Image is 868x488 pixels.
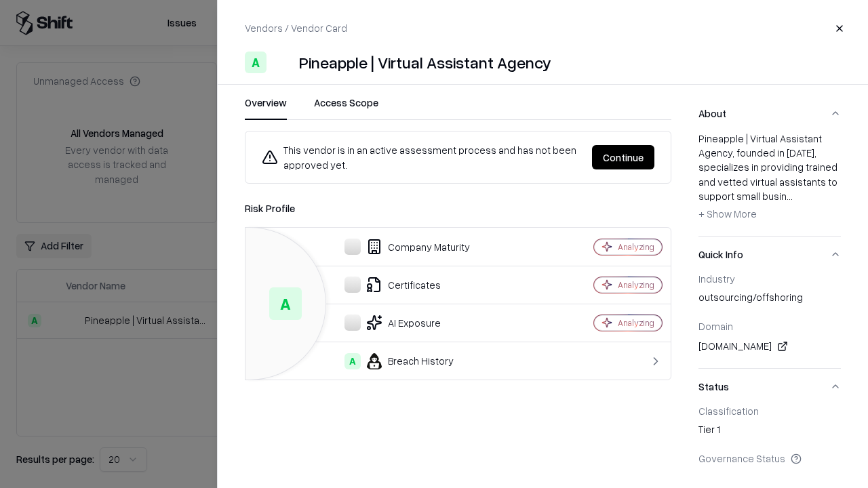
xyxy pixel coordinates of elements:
div: Industry [698,272,841,285]
span: ... [787,190,793,202]
div: Pineapple | Virtual Assistant Agency, founded in [DATE], specializes in providing trained and vet... [698,131,841,225]
div: AI Exposure [256,314,547,331]
div: Tier 1 [698,422,841,441]
button: Status [698,369,841,405]
button: Continue [592,145,654,169]
div: A [344,353,361,369]
div: outsourcing/offshoring [698,290,841,309]
div: Analyzing [618,241,654,253]
div: Pineapple | Virtual Assistant Agency [299,52,551,73]
div: A [269,287,302,320]
div: Risk Profile [245,200,671,216]
button: Access Scope [314,96,378,120]
div: Domain [698,320,841,332]
div: A [245,52,267,73]
p: Vendors / Vendor Card [245,21,347,35]
div: About [698,131,841,236]
button: + Show More [698,203,757,225]
div: Analyzing [618,317,654,329]
button: Overview [245,96,287,120]
div: Governance Status [698,452,841,464]
img: Pineapple | Virtual Assistant Agency [272,52,294,73]
span: + Show More [698,207,757,220]
button: About [698,96,841,131]
div: [DOMAIN_NAME] [698,338,841,354]
button: Quick Info [698,237,841,272]
div: Analyzing [618,279,654,291]
div: Certificates [256,277,547,293]
div: Classification [698,405,841,417]
div: Breach History [256,353,547,369]
div: Company Maturity [256,239,547,255]
div: This vendor is in an active assessment process and has not been approved yet. [262,142,581,172]
div: Quick Info [698,272,841,368]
